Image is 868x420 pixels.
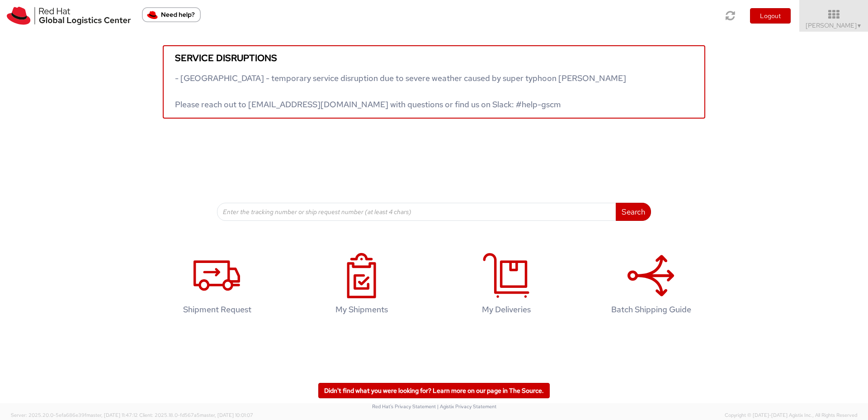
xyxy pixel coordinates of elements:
[593,305,709,314] h4: Batch Shipping Guide
[163,45,705,119] a: Service disruptions - [GEOGRAPHIC_DATA] - temporary service disruption due to severe weather caus...
[318,383,550,398] a: Didn't find what you were looking for? Learn more on our page in The Source.
[294,243,429,328] a: My Shipments
[139,412,253,418] span: Client: 2025.18.0-fd567a5
[175,53,693,63] h5: Service disruptions
[439,243,574,328] a: My Deliveries
[200,412,253,418] span: master, [DATE] 10:01:07
[750,8,791,24] button: Logout
[217,203,616,221] input: Enter the tracking number or ship request number (at least 4 chars)
[11,412,138,418] span: Server: 2025.20.0-5efa686e39f
[142,7,201,22] button: Need help?
[86,412,138,418] span: master, [DATE] 11:47:12
[7,7,131,25] img: rh-logistics-00dfa346123c4ec078e1.svg
[448,305,565,314] h4: My Deliveries
[725,412,857,419] span: Copyright © [DATE]-[DATE] Agistix Inc., All Rights Reserved
[616,203,651,221] button: Search
[583,243,719,328] a: Batch Shipping Guide
[372,403,436,410] a: Red Hat's Privacy Statement
[806,21,862,29] span: [PERSON_NAME]
[857,22,862,29] span: ▼
[159,305,275,314] h4: Shipment Request
[437,403,496,410] a: | Agistix Privacy Statement
[175,73,626,110] span: - [GEOGRAPHIC_DATA] - temporary service disruption due to severe weather caused by super typhoon ...
[303,305,420,314] h4: My Shipments
[149,243,285,328] a: Shipment Request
